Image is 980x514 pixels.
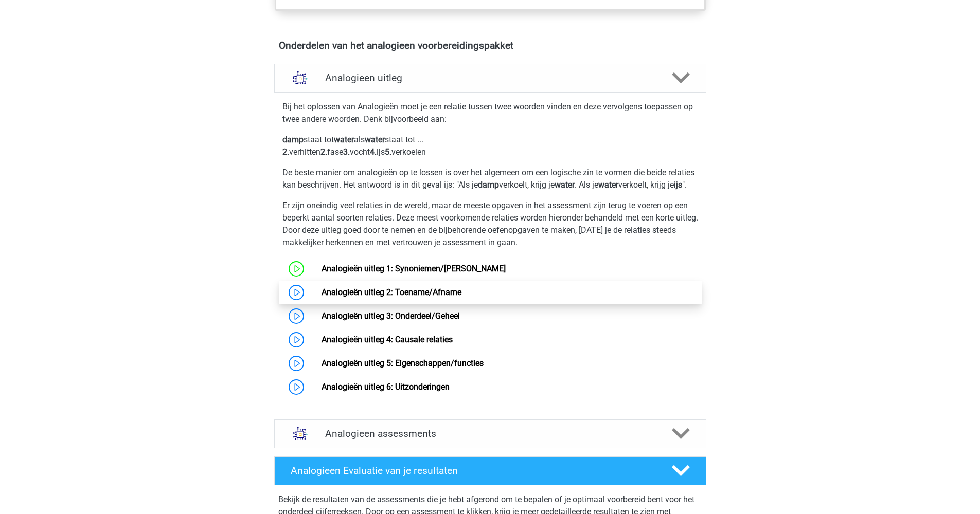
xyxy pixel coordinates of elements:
[555,180,575,190] b: water
[291,465,655,476] h4: Analogieen Evaluatie van je resultaten
[598,180,618,190] b: water
[287,420,313,447] img: analogieen assessments
[282,147,289,157] b: 2.
[282,134,698,158] p: staat tot als staat tot ... verhitten fase vocht ijs verkoelen
[478,180,499,190] b: damp
[322,287,461,297] a: Analogieën uitleg 2: Toename/Afname
[674,180,682,190] b: ijs
[282,199,698,249] p: Er zijn oneindig veel relaties in de wereld, maar de meeste opgaven in het assessment zijn terug ...
[282,135,304,144] b: damp
[370,147,377,157] b: 4.
[279,40,702,51] h4: Onderdelen van het analogieen voorbereidingspakket
[322,335,453,344] a: Analogieën uitleg 4: Causale relaties
[270,419,710,448] a: assessments Analogieen assessments
[334,135,354,144] b: water
[325,428,655,439] h4: Analogieen assessments
[365,135,385,144] b: water
[282,101,698,125] p: Bij het oplossen van Analogieën moet je een relatie tussen twee woorden vinden en deze vervolgens...
[270,64,710,93] a: uitleg Analogieen uitleg
[287,65,313,91] img: analogieen uitleg
[322,358,484,368] a: Analogieën uitleg 5: Eigenschappen/functies
[282,167,698,191] p: De beste manier om analogieën op te lossen is over het algemeen om een logische zin te vormen die...
[343,147,350,157] b: 3.
[320,147,327,157] b: 2.
[322,311,460,321] a: Analogieën uitleg 3: Onderdeel/Geheel
[270,456,710,485] a: Analogieen Evaluatie van je resultaten
[325,72,655,84] h4: Analogieen uitleg
[322,382,450,392] a: Analogieën uitleg 6: Uitzonderingen
[385,147,391,157] b: 5.
[322,264,506,273] a: Analogieën uitleg 1: Synoniemen/[PERSON_NAME]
